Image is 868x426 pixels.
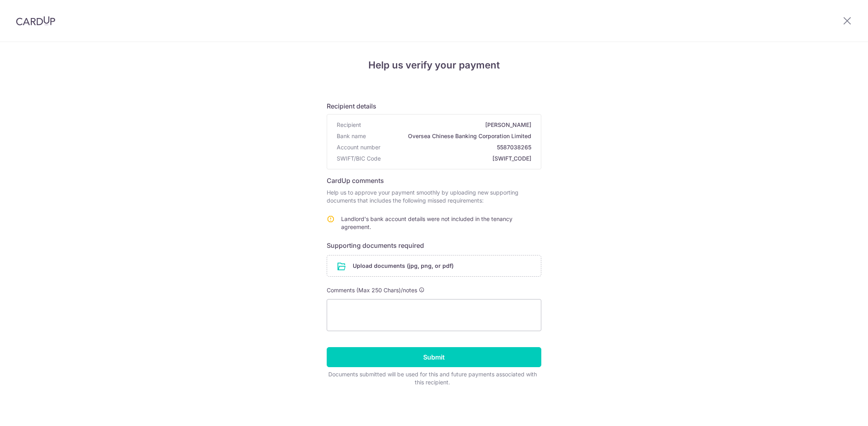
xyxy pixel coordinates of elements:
div: Upload documents (jpg, png, or pdf) [327,255,541,277]
span: SWIFT/BIC Code [337,155,381,163]
img: CardUp [16,16,55,26]
h6: CardUp comments [327,176,541,185]
span: Recipient [337,121,361,129]
span: [SWIFT_CODE] [384,155,531,163]
input: Submit [327,347,541,367]
h6: Supporting documents required [327,241,541,250]
h4: Help us verify your payment [327,58,541,72]
span: 5587038265 [384,143,531,151]
p: Help us to approve your payment smoothly by uploading new supporting documents that includes the ... [327,189,541,205]
span: Bank name [337,132,366,140]
span: Oversea Chinese Banking Corporation Limited [369,132,531,140]
span: Account number [337,143,380,151]
span: Comments (Max 250 Chars)/notes [327,287,417,293]
span: [PERSON_NAME] [364,121,531,129]
div: Documents submitted will be used for this and future payments associated with this recipient. [327,370,538,386]
span: Landlord's bank account details were not included in the tenancy agreement. [341,215,512,230]
h6: Recipient details [327,101,541,111]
